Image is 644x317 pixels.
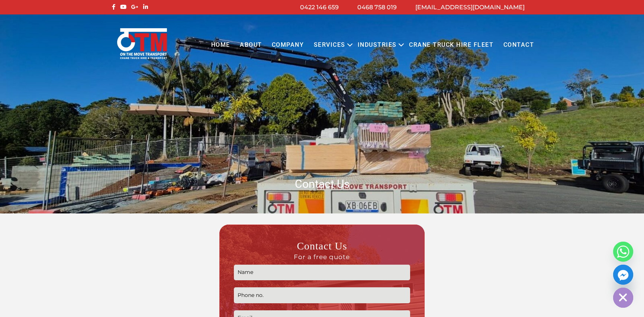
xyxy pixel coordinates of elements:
[613,242,633,262] a: Whatsapp
[404,35,498,55] a: Crane Truck Hire Fleet
[234,287,410,303] input: Phone no.
[234,253,410,261] span: For a free quote
[110,177,534,191] h1: Contact Us
[353,35,402,55] a: Industries
[415,4,525,11] a: [EMAIL_ADDRESS][DOMAIN_NAME]
[116,27,168,60] img: Otmtransport
[206,35,235,55] a: Home
[300,4,339,11] a: 0422 146 659
[613,265,633,285] a: Facebook_Messenger
[235,35,267,55] a: About
[498,35,539,55] a: Contact
[267,35,309,55] a: COMPANY
[357,4,397,11] a: 0468 758 019
[234,239,410,261] h3: Contact Us
[234,265,410,281] input: Name
[309,35,350,55] a: Services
